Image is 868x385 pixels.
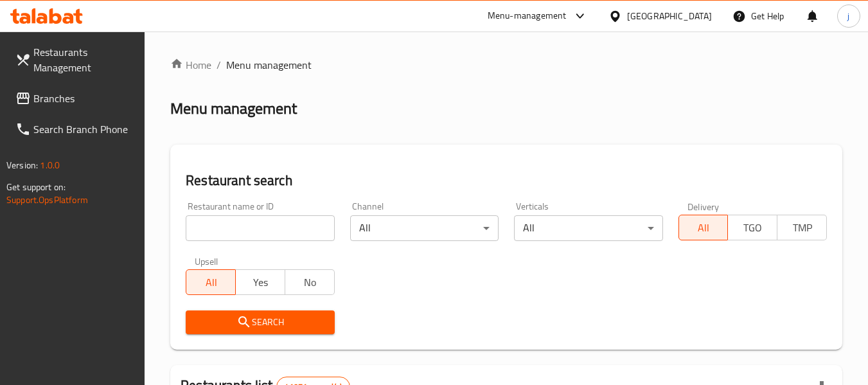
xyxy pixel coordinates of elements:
[241,273,280,292] span: Yes
[285,269,335,295] button: No
[186,310,334,334] button: Search
[33,121,135,137] span: Search Branch Phone
[6,192,88,208] a: Support.OpsPlatform
[195,256,218,265] label: Upsell
[678,215,729,240] button: All
[350,215,499,241] div: All
[684,219,723,237] span: All
[777,215,827,240] button: TMP
[33,91,135,106] span: Branches
[170,57,211,73] a: Home
[847,9,849,23] span: j
[170,98,297,119] h2: Menu management
[186,215,334,241] input: Search for restaurant name or ID..
[191,273,231,292] span: All
[217,57,221,73] li: /
[235,269,285,295] button: Yes
[627,9,712,23] div: [GEOGRAPHIC_DATA]
[5,37,145,83] a: Restaurants Management
[186,269,236,295] button: All
[6,179,66,195] span: Get support on:
[687,202,720,211] label: Delivery
[514,215,662,241] div: All
[290,273,330,292] span: No
[196,314,324,330] span: Search
[186,171,827,190] h2: Restaurant search
[5,83,145,114] a: Branches
[727,215,777,240] button: TGO
[226,57,312,73] span: Menu management
[170,57,842,73] nav: breadcrumb
[5,114,145,145] a: Search Branch Phone
[488,8,567,24] div: Menu-management
[33,44,135,75] span: Restaurants Management
[783,219,822,237] span: TMP
[40,157,60,174] span: 1.0.0
[6,157,38,174] span: Version:
[733,219,772,237] span: TGO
